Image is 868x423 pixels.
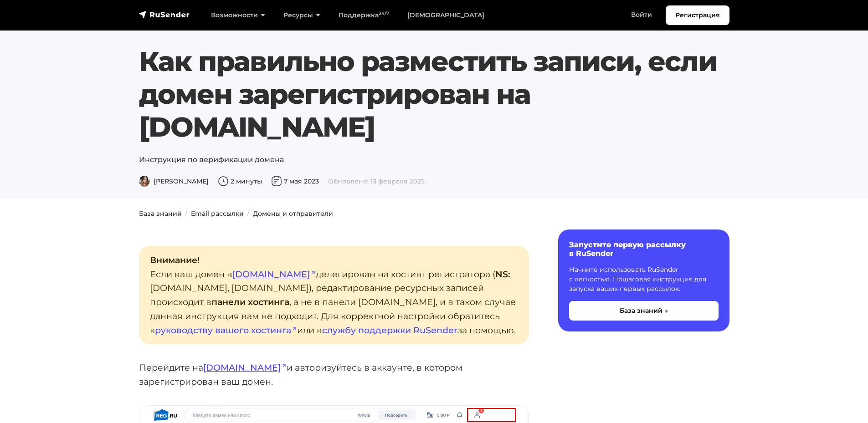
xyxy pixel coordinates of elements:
h1: Как правильно разместить записи, если домен зарегистрирован на [DOMAIN_NAME] [139,45,729,143]
h6: Запустите первую рассылку в RuSender [569,240,719,258]
p: Инструкция по верификации домена [139,154,729,165]
p: Перейдите на и авторизуйтесь в аккаунте, в котором зарегистрирован ваш домен. [139,361,529,388]
nav: breadcrumb [134,209,735,219]
a: Email рассылки [191,209,244,218]
img: Дата публикации [271,176,282,187]
button: База знаний → [569,301,719,321]
a: Регистрация [666,5,729,25]
a: [DOMAIN_NAME] [232,269,316,280]
a: Домены и отправители [253,209,333,218]
strong: Внимание! [150,255,200,265]
p: Начните использовать RuSender с легкостью. Пошаговая инструкция для запуска ваших первых рассылок. [569,265,719,294]
p: Если ваш домен в делегирован на хостинг регистратора ( [DOMAIN_NAME], [DOMAIN_NAME]), редактирова... [139,246,529,344]
a: Запустите первую рассылку в RuSender Начните использовать RuSender с легкостью. Пошаговая инструк... [558,229,729,331]
a: службу поддержки RuSender [322,325,457,336]
strong: NS: [495,269,510,280]
a: Поддержка24/7 [329,6,398,25]
a: руководству вашего хостинга [155,325,297,336]
img: Время чтения [218,176,229,187]
a: Войти [622,5,661,24]
img: RuSender [139,10,190,19]
a: База знаний [139,209,182,218]
span: [PERSON_NAME] [139,177,209,185]
strong: панели хостинга [211,296,289,307]
sup: 24/7 [379,10,389,16]
span: 2 минуты [218,177,262,185]
a: [DOMAIN_NAME] [203,362,287,373]
a: Ресурсы [274,6,329,25]
a: Возможности [202,6,274,25]
span: Обновлено: 13 февраля 2025 [328,177,425,185]
span: 7 мая 2023 [271,177,319,185]
a: [DEMOGRAPHIC_DATA] [398,6,493,25]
